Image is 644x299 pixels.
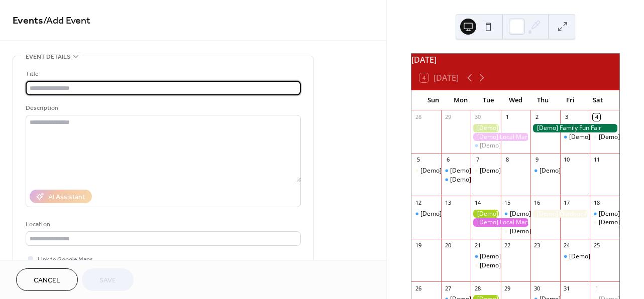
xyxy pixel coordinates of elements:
div: 31 [563,284,571,292]
div: [Demo] Book Club Gathering [420,167,501,175]
div: Fri [557,90,584,110]
div: [Demo] Seniors' Social Tea [471,261,500,270]
div: 17 [563,199,571,206]
div: [Demo] Fitness Bootcamp [441,167,471,175]
div: Description [26,103,299,113]
div: 29 [504,284,511,292]
div: 11 [593,156,600,164]
div: Wed [502,90,529,110]
span: / Add Event [43,11,90,31]
div: [Demo] Fitness Bootcamp [450,167,522,175]
a: Events [13,11,43,31]
div: 3 [563,113,571,121]
div: 15 [504,199,511,206]
div: Sun [419,90,447,110]
div: [Demo] Morning Yoga Bliss [501,210,530,218]
div: 22 [504,242,511,249]
div: [Demo] Seniors' Social Tea [480,167,555,175]
div: Mon [447,90,475,110]
div: [Demo] Morning Yoga Bliss [420,210,497,218]
div: [Demo] Seniors' Social Tea [471,167,500,175]
div: 19 [414,242,422,249]
div: 24 [563,242,571,249]
div: [Demo] Morning Yoga Bliss [411,210,441,218]
div: 5 [414,156,422,164]
div: 12 [414,199,422,206]
div: Title [26,69,299,79]
div: [Demo] Morning Yoga Bliss [560,133,590,141]
div: [Demo] Morning Yoga Bliss [471,252,500,261]
div: 28 [474,284,481,292]
div: 16 [533,199,541,206]
div: [Demo] Family Fun Fair [530,124,619,132]
div: 1 [593,284,600,292]
div: [Demo] Gardening Workshop [471,210,500,218]
div: 26 [414,284,422,292]
div: 18 [593,199,600,206]
div: 28 [414,113,422,121]
div: [Demo] Morning Yoga Bliss [450,176,526,184]
div: 13 [444,199,452,206]
div: [Demo] Seniors' Social Tea [480,261,555,270]
div: 21 [474,242,481,249]
div: 1 [504,113,511,121]
span: Cancel [34,275,60,286]
div: 4 [593,113,600,121]
div: [Demo] Morning Yoga Bliss [480,252,556,261]
div: [Demo] Gardening Workshop [471,124,500,132]
div: 30 [533,284,541,292]
div: 27 [444,284,452,292]
div: Location [26,219,299,230]
div: [Demo] Outdoor Adventure Day [530,210,590,218]
div: Thu [529,90,557,110]
div: [Demo] Morning Yoga Bliss [441,176,471,184]
div: [Demo] Book Club Gathering [411,167,441,175]
div: [DATE] [411,54,619,66]
div: 29 [444,113,452,121]
div: [Demo] Morning Yoga Bliss [471,141,500,150]
button: Cancel [16,268,78,291]
div: 23 [533,242,541,249]
div: Sat [584,90,611,110]
div: [Demo] Open Mic Night [590,133,619,141]
div: 6 [444,156,452,164]
div: 25 [593,242,600,249]
div: 14 [474,199,481,206]
div: 9 [533,156,541,164]
div: [Demo] Morning Yoga Bliss [560,252,590,261]
div: 10 [563,156,571,164]
span: Event details [26,52,70,62]
div: [Demo] Local Market [471,133,530,141]
div: Tue [474,90,502,110]
div: 20 [444,242,452,249]
div: [Demo] Morning Yoga Bliss [530,167,560,175]
div: [Demo] Culinary Cooking Class [510,227,596,236]
div: [Demo] Morning Yoga Bliss [480,141,556,150]
div: [Demo] Morning Yoga Bliss [510,210,586,218]
div: [Demo] Morning Yoga Bliss [540,167,616,175]
span: Link to Google Maps [38,254,93,265]
div: [Demo] Local Market [471,218,530,227]
div: 2 [533,113,541,121]
div: 7 [474,156,481,164]
div: [Demo] Culinary Cooking Class [501,227,530,236]
div: 8 [504,156,511,164]
div: 30 [474,113,481,121]
div: [Demo] Open Mic Night [590,218,619,227]
div: [Demo] Morning Yoga Bliss [590,210,619,218]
